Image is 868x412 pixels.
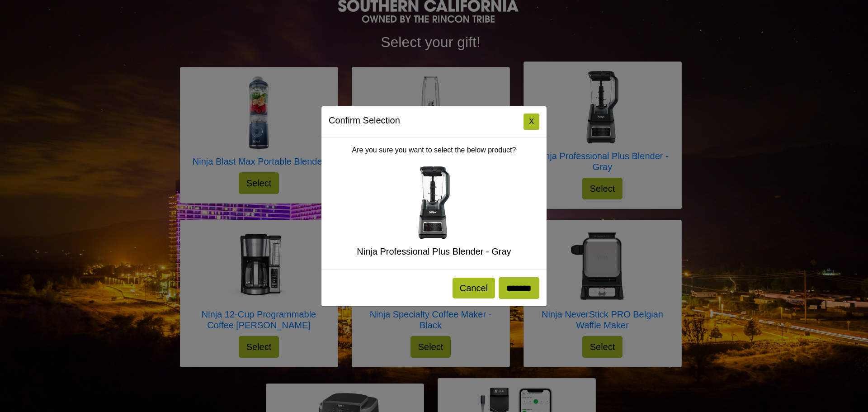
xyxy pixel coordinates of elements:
div: Are you sure you want to select the below product? [321,137,547,270]
h5: Confirm Selection [329,114,400,127]
h5: Ninja Professional Plus Blender - Gray [329,246,539,257]
button: Cancel [453,278,495,298]
button: Close [524,114,539,130]
img: Ninja Professional Plus Blender - Gray [398,166,470,239]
